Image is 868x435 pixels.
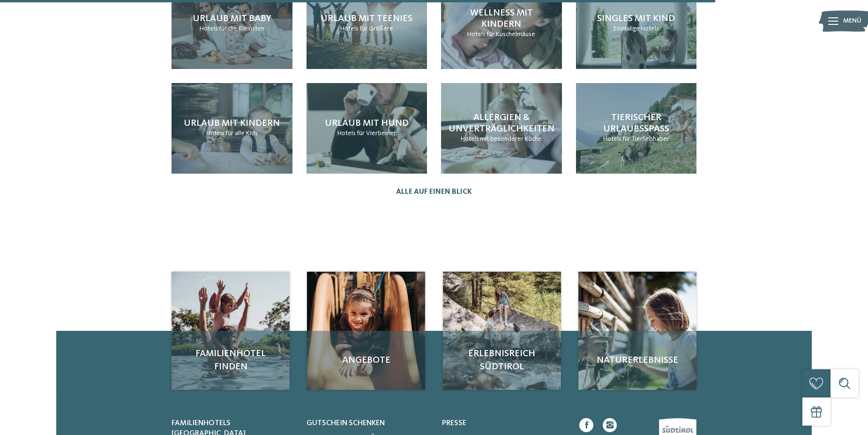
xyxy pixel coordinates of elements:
[307,420,385,427] span: Gutschein schenken
[597,14,675,23] span: Singles mit Kind
[443,272,561,390] img: Familienhotel: Mit Hund in den Urlaub
[184,119,280,128] span: Urlaub mit Kindern
[172,272,290,390] img: Familienhotel: Mit Hund in den Urlaub
[316,354,416,367] span: Angebote
[480,136,542,142] span: mit besonderer Küche
[576,83,697,174] a: Familienhotel: Mit Hund in den Urlaub Tierischer Urlaubsspaß Hotels für Tierliebhaber
[307,83,427,174] a: Familienhotel: Mit Hund in den Urlaub Urlaub mit Hund Hotels für Vierbeiner
[396,188,472,197] a: Alle auf einen Blick
[614,25,640,32] span: Einmalige
[578,272,696,390] img: Familienhotel: Mit Hund in den Urlaub
[337,130,356,137] span: Hotels
[219,25,264,32] span: für die Kleinsten
[452,347,552,374] span: Erlebnisreich Südtirol
[357,130,396,137] span: für Vierbeiner
[449,113,554,134] span: Allergien & Unverträglichkeiten
[578,272,696,390] a: Familienhotel: Mit Hund in den Urlaub Naturerlebnisse
[325,119,409,128] span: Urlaub mit Hund
[172,83,292,174] a: Familienhotel: Mit Hund in den Urlaub Urlaub mit Kindern Hotels für alle Kids
[200,25,218,32] span: Hotels
[461,136,479,142] span: Hotels
[172,272,290,390] a: Familienhotel: Mit Hund in den Urlaub Familienhotel finden
[206,130,224,137] span: Hotels
[307,418,430,428] a: Gutschein schenken
[467,31,486,38] span: Hotels
[321,14,412,23] span: Urlaub mit Teenies
[441,83,562,174] a: Familienhotel: Mit Hund in den Urlaub Allergien & Unverträglichkeiten Hotels mit besonderer Küche
[588,354,687,367] span: Naturerlebnisse
[359,25,393,32] span: für Größere
[486,31,535,38] span: für Kuschelmäuse
[181,347,280,374] span: Familienhotel finden
[193,14,271,23] span: Urlaub mit Baby
[443,272,561,390] a: Familienhotel: Mit Hund in den Urlaub Erlebnisreich Südtirol
[641,25,659,32] span: Hotels
[307,272,425,390] a: Familienhotel: Mit Hund in den Urlaub Angebote
[307,272,425,390] img: Familienhotel: Mit Hund in den Urlaub
[603,113,669,134] span: Tierischer Urlaubsspaß
[603,136,621,142] span: Hotels
[470,8,533,29] span: Wellness mit Kindern
[442,418,565,428] a: Presse
[622,136,669,142] span: für Tierliebhaber
[340,25,359,32] span: Hotels
[442,420,466,427] span: Presse
[225,130,258,137] span: für alle Kids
